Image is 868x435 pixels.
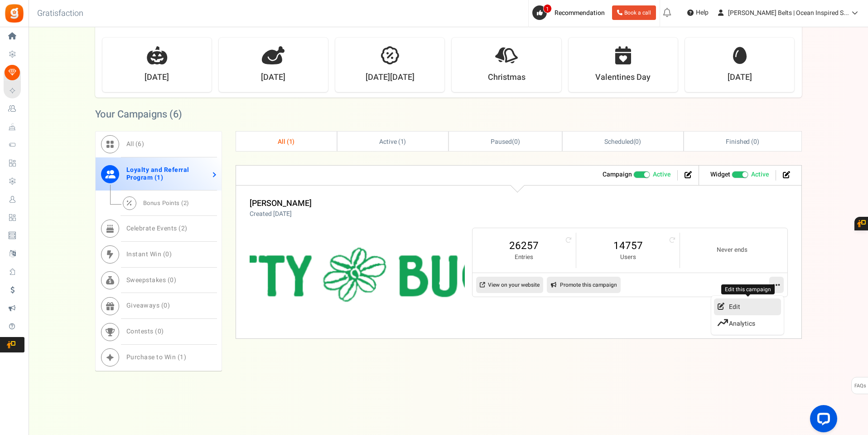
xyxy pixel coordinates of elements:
[547,277,621,293] a: Promote this campaign
[145,72,169,83] strong: [DATE]
[653,170,670,179] span: Active
[710,170,730,179] strong: Widget
[595,72,651,83] strong: Valentines Day
[603,170,632,179] strong: Campaign
[714,315,781,332] a: Analytics
[604,137,633,147] span: Scheduled
[585,239,670,253] a: 14757
[126,352,187,362] span: Purchase to Win ( )
[126,224,188,233] span: Celebrate Events ( )
[482,239,567,253] a: 26257
[289,137,293,147] span: 1
[126,165,189,182] span: Loyalty and Referral Program ( )
[4,3,24,24] img: Gratisfaction
[126,139,145,149] span: All ( )
[604,137,641,147] span: ( )
[585,253,670,262] small: Users
[543,4,552,13] span: 1
[491,137,512,147] span: Paused
[95,110,182,119] h2: Your Campaigns ( )
[126,275,177,285] span: Sweepstakes ( )
[751,170,769,179] span: Active
[514,137,518,147] span: 0
[138,139,142,149] span: 6
[704,170,776,181] li: Widget activated
[180,352,184,362] span: 1
[379,137,406,147] span: Active ( )
[854,377,866,395] span: FAQs
[157,173,161,182] span: 1
[126,249,172,259] span: Instant Win ( )
[181,224,185,233] span: 2
[170,275,174,285] span: 0
[27,5,93,23] h3: Gratisfaction
[165,249,169,259] span: 0
[488,72,526,83] strong: Christmas
[126,327,164,336] span: Contests ( )
[250,197,312,210] a: [PERSON_NAME]
[555,8,605,18] span: Recommendation
[400,137,404,147] span: 1
[126,301,170,310] span: Giveaways ( )
[250,210,312,219] p: Created [DATE]
[728,72,752,83] strong: [DATE]
[476,277,543,293] a: View on your website
[635,137,639,147] span: 0
[721,284,775,295] div: Edit this campaign
[183,199,187,207] span: 2
[158,327,162,336] span: 0
[689,246,775,254] small: Never ends
[694,8,709,17] span: Help
[753,137,757,147] span: 0
[612,5,656,20] a: Book a call
[714,298,781,315] a: Edit
[164,301,168,310] span: 0
[482,253,567,262] small: Entries
[532,5,608,20] a: 1 Recommendation
[684,5,712,20] a: Help
[278,137,295,147] span: All ( )
[261,72,285,83] strong: [DATE]
[143,199,189,207] span: Bonus Points ( )
[366,72,415,83] strong: [DATE][DATE]
[491,137,520,147] span: ( )
[173,107,178,122] span: 6
[728,8,849,18] span: [PERSON_NAME] Belts | Ocean Inspired S...
[726,137,759,147] span: Finished ( )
